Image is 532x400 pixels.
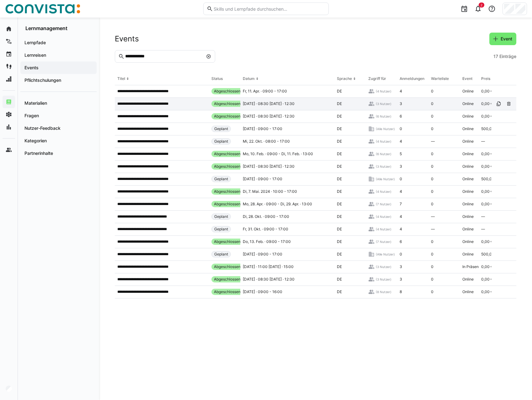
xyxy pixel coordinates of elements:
[400,239,402,244] span: 6
[214,101,241,106] span: Abgeschlossen
[376,290,391,294] span: (8 Nutzer)
[400,101,402,106] span: 3
[489,33,516,45] button: Event
[117,76,125,81] div: Titel
[481,151,493,156] span: 0,00 €
[481,202,493,207] span: 0,00 €
[337,277,342,282] span: DE
[243,227,288,232] span: Fr, 31. Okt. · 09:00 - 17:00
[243,139,290,144] span: Mi, 22. Okt. · 08:00 - 17:00
[462,277,474,282] span: Online
[431,202,434,207] span: 0
[214,151,241,156] span: Abgeschlossen
[481,214,485,219] span: —
[431,252,434,257] span: 0
[376,239,391,244] span: (7 Nutzer)
[214,89,241,94] span: Abgeschlossen
[243,126,282,131] span: [DATE] · 09:00 - 17:00
[400,151,402,156] span: 5
[481,164,493,169] span: 0,00 €
[214,264,241,269] span: Abgeschlossen
[337,202,342,207] span: DE
[214,114,241,119] span: Abgeschlossen
[211,76,223,81] div: Status
[243,101,295,106] span: [DATE] · 08:30 [DATE] · 12:30
[337,239,342,244] span: DE
[493,53,498,60] span: 17
[481,114,493,119] span: 0,00 €
[481,289,493,294] span: 0,00 €
[462,202,474,207] span: Online
[431,227,435,232] span: —
[462,126,474,131] span: Online
[243,202,312,207] span: Mo, 28. Apr. · 09:00 - Di, 29. Apr. · 13:00
[431,214,435,219] span: —
[376,227,391,231] span: (4 Nutzer)
[214,252,228,257] span: Geplant
[481,76,490,81] div: Preis
[462,164,474,169] span: Online
[337,76,352,81] div: Sprache
[481,189,493,194] span: 0,00 €
[462,176,474,182] span: Online
[400,89,402,94] span: 4
[431,76,449,81] div: Warteliste
[376,102,391,106] span: (3 Nutzer)
[481,89,493,94] span: 0,00 €
[376,177,395,181] span: (Alle Nutzer)
[213,6,325,12] input: Skills und Lernpfade durchsuchen…
[462,189,474,194] span: Online
[400,202,402,207] span: 7
[243,289,282,294] span: [DATE] · 09:00 - 16:00
[431,89,434,94] span: 0
[337,89,342,94] span: DE
[431,189,434,194] span: 0
[214,289,241,294] span: Abgeschlossen
[337,227,342,232] span: DE
[400,227,402,232] span: 4
[376,265,391,269] span: (3 Nutzer)
[400,176,402,182] span: 0
[243,176,282,182] span: [DATE] · 09:00 - 17:00
[400,289,402,294] span: 8
[243,239,291,244] span: Do, 13. Feb. · 09:00 - 17:00
[400,264,402,269] span: 3
[462,227,474,232] span: Online
[481,227,485,232] span: —
[462,264,481,269] span: In Präsenz
[462,151,474,156] span: Online
[431,277,434,282] span: 0
[481,264,493,269] span: 0,00 €
[431,139,435,144] span: —
[376,139,391,144] span: (4 Nutzer)
[376,252,395,256] span: (Alle Nutzer)
[337,264,342,269] span: DE
[431,239,434,244] span: 0
[400,139,402,144] span: 4
[376,277,391,282] span: (3 Nutzer)
[376,214,391,219] span: (4 Nutzer)
[243,76,255,81] div: Datum
[214,214,228,219] span: Geplant
[431,151,434,156] span: 0
[337,101,342,106] span: DE
[481,3,482,7] span: 2
[462,101,474,106] span: Online
[214,239,241,244] span: Abgeschlossen
[431,289,434,294] span: 0
[376,152,391,156] span: (6 Nutzer)
[337,151,342,156] span: DE
[481,101,493,106] span: 0,00 €
[214,126,228,131] span: Geplant
[337,114,342,119] span: DE
[431,176,434,182] span: 0
[431,164,434,169] span: 0
[243,151,313,156] span: Mo, 10. Feb. · 09:00 - Di, 11. Feb. · 13:00
[500,36,513,42] span: Event
[243,252,282,257] span: [DATE] · 09:00 - 17:00
[337,139,342,144] span: DE
[400,126,402,131] span: 0
[462,252,474,257] span: Online
[462,214,474,219] span: Online
[462,76,472,81] div: Event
